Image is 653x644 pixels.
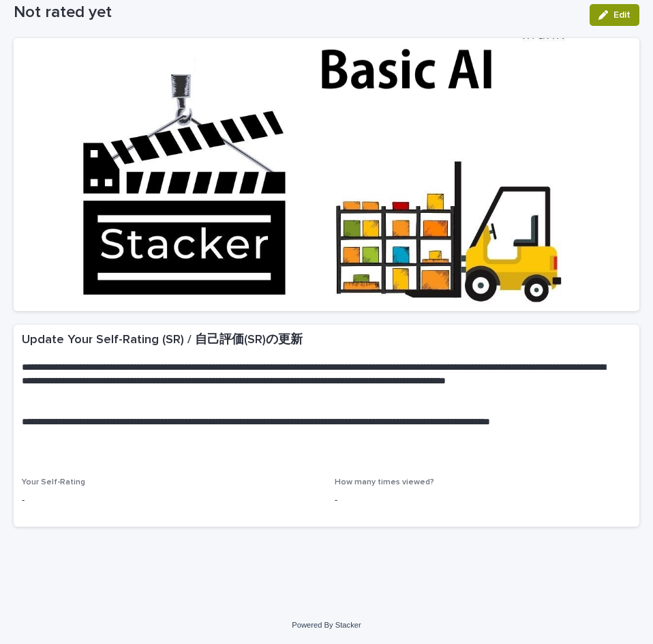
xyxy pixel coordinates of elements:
span: Edit [613,10,631,20]
h2: Update Your Self-Rating (SR) / 自己評価(SR)の更新 [22,333,303,348]
p: - [22,493,318,508]
p: - [335,493,631,508]
p: Not rated yet [14,3,579,23]
span: How many times viewed? [335,478,434,486]
a: Powered By Stacker [292,621,361,629]
button: Edit [590,4,639,26]
span: Your Self-Rating [22,478,85,486]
